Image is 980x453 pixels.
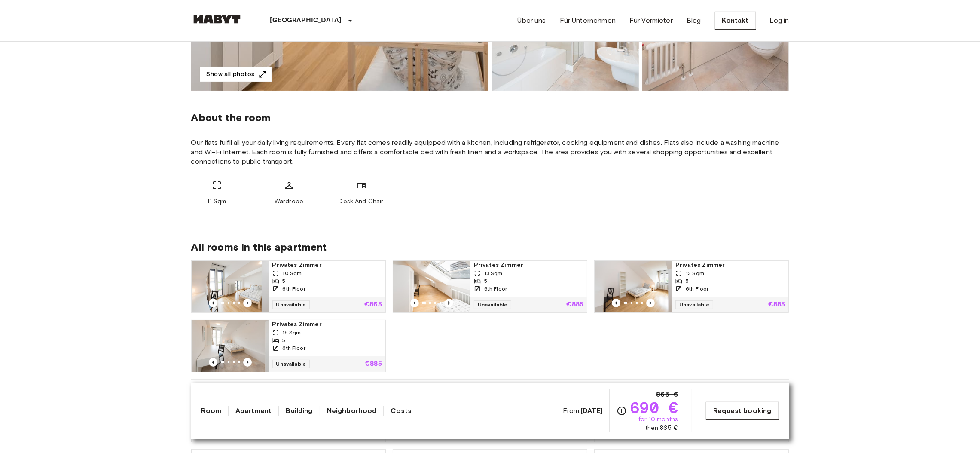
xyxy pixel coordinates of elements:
a: Room [201,406,222,416]
a: Building [286,406,312,416]
button: Previous image [612,299,620,307]
span: Privates Zimmer [474,261,583,269]
span: 6th Floor [686,285,708,293]
span: 6th Floor [484,285,507,293]
a: Über uns [518,15,546,26]
span: 5 [484,277,487,285]
a: Neighborhood [327,406,377,416]
a: Apartment [235,406,272,416]
span: then 865 € [645,424,678,432]
img: Marketing picture of unit DE-02-064-05M [192,261,269,312]
a: Marketing picture of unit DE-02-064-03MPrevious imagePrevious imagePrivates Zimmer13 Sqm56th Floo... [393,260,587,313]
span: 5 [283,337,286,344]
span: Unavailable [675,300,713,309]
span: 10 Sqm [283,269,302,277]
span: 15 Sqm [283,329,301,337]
span: 6th Floor [283,344,305,352]
a: Für Vermieter [629,15,673,26]
p: €885 [768,301,785,308]
p: €885 [567,301,584,308]
b: [DATE] [581,407,603,415]
p: €865 [364,301,382,308]
a: Kontakt [715,12,756,30]
span: 6th Floor [283,285,305,293]
button: Previous image [445,299,453,307]
img: Marketing picture of unit DE-02-064-01M [192,320,269,372]
img: Marketing picture of unit DE-02-064-02M [595,261,672,312]
span: 5 [283,277,286,285]
button: Previous image [646,299,655,307]
span: 865 € [656,389,678,400]
span: Our flats fulfil all your daily living requirements. Every flat comes readily equipped with a kit... [191,138,789,166]
span: From: [563,406,603,416]
a: Log in [770,15,789,26]
span: 5 [686,277,689,285]
span: Privates Zimmer [272,320,382,329]
svg: Check cost overview for full price breakdown. Please note that discounts apply to new joiners onl... [617,406,627,416]
a: Blog [687,15,701,26]
span: 13 Sqm [686,269,704,277]
button: Previous image [243,299,252,307]
span: Unavailable [272,300,310,309]
span: Unavailable [272,360,310,368]
button: Previous image [243,358,252,367]
span: Privates Zimmer [272,261,382,269]
span: Desk And Chair [339,197,383,206]
a: Marketing picture of unit DE-02-064-05MPrevious imagePrevious imagePrivates Zimmer10 Sqm56th Floo... [191,260,386,313]
img: Marketing picture of unit DE-02-064-03M [393,261,470,312]
img: Habyt [191,15,243,24]
a: Marketing picture of unit DE-02-064-02MPrevious imagePrevious imagePrivates Zimmer13 Sqm56th Floo... [594,260,789,313]
span: Wardrope [275,197,303,206]
span: 11 Sqm [208,197,226,206]
span: All rooms in this apartment [191,241,789,254]
span: Unavailable [474,300,512,309]
span: 13 Sqm [484,269,503,277]
button: Previous image [209,299,217,307]
a: Request booking [706,402,779,420]
span: Privates Zimmer [675,261,785,269]
button: Show all photos [200,67,272,83]
button: Previous image [209,358,217,367]
span: About the room [191,111,789,124]
button: Previous image [410,299,419,307]
a: Marketing picture of unit DE-02-064-01MPrevious imagePrevious imagePrivates Zimmer15 Sqm56th Floo... [191,320,386,372]
span: 690 € [630,400,678,415]
a: Costs [391,406,412,416]
p: [GEOGRAPHIC_DATA] [270,15,342,26]
p: €885 [365,361,382,367]
a: Für Unternehmen [560,15,616,26]
span: for 10 months [638,415,678,424]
